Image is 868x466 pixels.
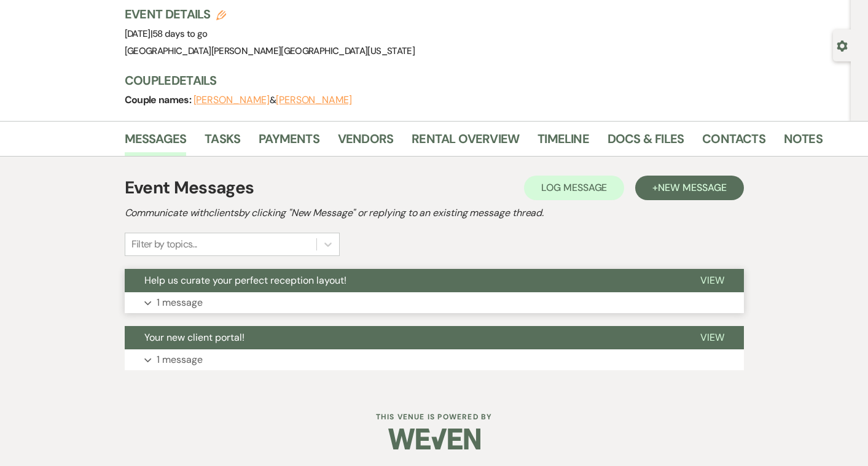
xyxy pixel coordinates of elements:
button: 1 message [125,349,744,370]
span: Your new client portal! [144,331,244,344]
button: Open lead details [837,39,848,51]
h3: Couple Details [125,72,813,89]
button: View [681,326,744,349]
a: Messages [125,129,187,156]
span: [GEOGRAPHIC_DATA][PERSON_NAME][GEOGRAPHIC_DATA][US_STATE] [125,45,415,57]
span: View [700,274,724,287]
img: Weven Logo [388,417,480,460]
button: 1 message [125,292,744,313]
span: 58 days to go [152,28,208,40]
button: View [681,269,744,292]
span: New Message [658,181,726,194]
button: [PERSON_NAME] [194,95,270,105]
h1: Event Messages [125,175,254,201]
a: Timeline [538,129,589,156]
a: Rental Overview [412,129,519,156]
span: View [700,331,724,344]
h3: Event Details [125,6,415,23]
a: Contacts [702,129,765,156]
a: Notes [784,129,823,156]
span: | [151,28,208,40]
span: Log Message [541,181,607,194]
span: Couple names: [125,93,194,106]
a: Payments [259,129,319,156]
span: [DATE] [125,28,208,40]
a: Docs & Files [608,129,684,156]
button: Log Message [524,176,624,200]
a: Vendors [338,129,393,156]
span: Help us curate your perfect reception layout! [144,274,346,287]
button: +New Message [635,176,743,200]
a: Tasks [205,129,240,156]
span: & [194,94,352,106]
button: Your new client portal! [125,326,681,349]
p: 1 message [157,295,203,311]
div: Filter by topics... [131,237,197,252]
h2: Communicate with clients by clicking "New Message" or replying to an existing message thread. [125,206,744,220]
p: 1 message [157,352,203,368]
button: Help us curate your perfect reception layout! [125,269,681,292]
button: [PERSON_NAME] [276,95,352,105]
